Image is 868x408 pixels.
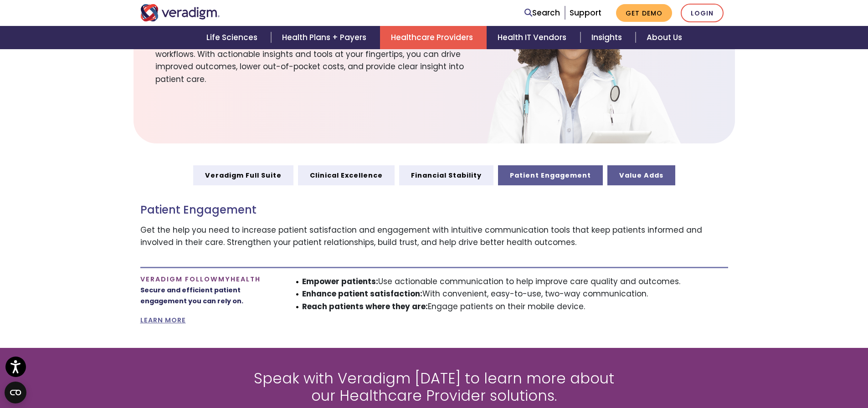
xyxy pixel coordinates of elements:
[140,316,186,325] a: LEARN MORE
[302,275,728,288] li: Use actionable communication to help improve care quality and outcomes.
[302,288,422,299] strong: Enhance patient satisfaction:
[140,4,220,21] img: Veradigm logo
[302,301,428,312] strong: Reach patients where they are:
[380,26,487,49] a: Healthcare Providers
[607,165,675,185] a: Value Adds
[271,26,380,49] a: Health Plans + Payers
[140,224,728,249] p: Get the help you need to increase patient satisfaction and engagement with intuitive communicatio...
[524,7,560,19] a: Search
[616,4,672,22] a: Get Demo
[241,370,628,405] h2: Speak with Veradigm [DATE] to learn more about our Healthcare Provider solutions.
[681,4,724,22] a: Login
[193,165,293,185] a: Veradigm Full Suite
[302,301,728,313] li: Engage patients on their mobile device.
[302,288,728,300] li: With convenient, easy-to-use, two-way communication.
[140,204,728,217] h3: Patient Engagement
[140,285,277,306] p: Secure and efficient patient engagement you can rely on.
[195,26,271,49] a: Life Sciences
[140,275,277,283] h4: Veradigm FollowMyHealth
[570,7,601,18] a: Support
[298,165,395,185] a: Clinical Excellence
[693,342,857,397] iframe: Drift Chat Widget
[5,382,26,403] button: Open CMP widget
[302,276,378,287] strong: Empower patients:
[636,26,693,49] a: About Us
[498,165,603,185] a: Patient Engagement
[580,26,636,49] a: Insights
[487,26,580,49] a: Health IT Vendors
[399,165,493,185] a: Financial Stability
[155,34,484,86] span: Intuitive medical practice solutions streamline your clinical and financial workflows. With actio...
